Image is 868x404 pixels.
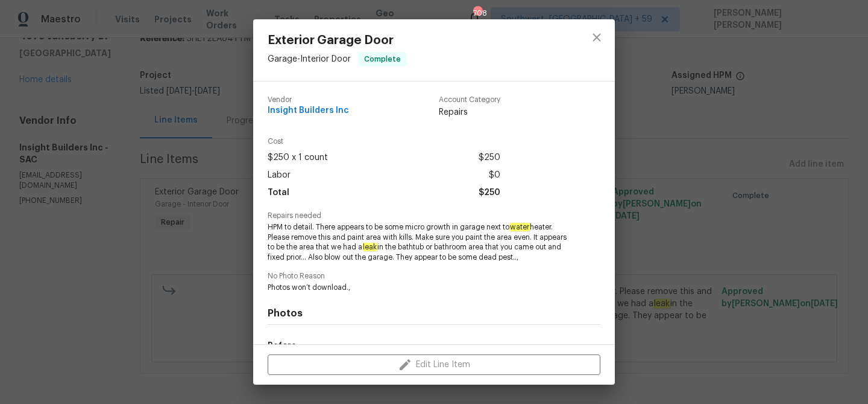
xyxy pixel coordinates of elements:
span: Account Category [439,96,500,104]
div: 708 [473,7,482,19]
span: HPM to detail. There appears to be some micro growth in garage next to heater. Please remove this... [268,222,567,263]
span: Photos won’t download., [268,283,567,293]
span: $0 [489,167,500,184]
span: Repairs needed [268,212,600,220]
span: Labor [268,167,291,184]
span: Total [268,184,289,202]
span: Repairs [439,106,500,118]
span: Exterior Garage Door [268,34,407,47]
span: $250 x 1 count [268,149,328,167]
h4: Photos [268,307,600,319]
h5: Before [268,342,297,350]
em: leak [362,243,377,251]
span: Vendor [268,96,349,104]
span: Cost [268,138,500,146]
span: Complete [359,53,406,65]
span: $250 [479,149,500,167]
span: Insight Builders Inc [268,106,349,115]
span: No Photo Reason [268,272,600,280]
span: Garage - Interior Door [268,55,351,63]
em: water [509,223,530,231]
span: $250 [479,184,500,202]
button: close [582,23,611,52]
